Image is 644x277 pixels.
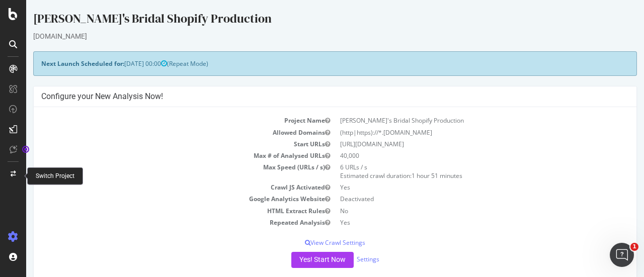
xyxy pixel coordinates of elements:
td: Allowed Domains [15,127,309,138]
td: 6 URLs / s Estimated crawl duration: [309,161,603,181]
div: [PERSON_NAME]'s Bridal Shopify Production [7,10,611,31]
td: No [309,205,603,217]
td: Repeated Analysis [15,217,309,228]
span: 1 [630,243,638,251]
td: [URL][DOMAIN_NAME] [309,138,603,150]
td: HTML Extract Rules [15,205,309,217]
span: 1 hour 51 minutes [385,171,436,180]
td: Max # of Analysed URLs [15,150,309,161]
td: Yes [309,217,603,228]
p: View Crawl Settings [15,238,603,247]
a: Settings [331,255,353,263]
td: Yes [309,181,603,193]
td: 40,000 [309,150,603,161]
td: Project Name [15,115,309,126]
div: Tooltip anchor [21,145,30,154]
td: Start URLs [15,138,309,150]
td: Crawl JS Activated [15,181,309,193]
h4: Configure your New Analysis Now! [15,91,603,102]
td: Google Analytics Website [15,193,309,205]
td: [PERSON_NAME]'s Bridal Shopify Production [309,115,603,126]
div: (Repeat Mode) [7,51,611,76]
button: Yes! Start Now [265,252,328,268]
td: (http|https)://*.[DOMAIN_NAME] [309,127,603,138]
td: Max Speed (URLs / s) [15,161,309,181]
td: Deactivated [309,193,603,205]
iframe: Intercom live chat [610,243,634,267]
div: [DOMAIN_NAME] [7,31,611,41]
div: Switch Project [36,172,74,180]
span: [DATE] 00:00 [98,59,141,68]
strong: Next Launch Scheduled for: [15,59,98,68]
